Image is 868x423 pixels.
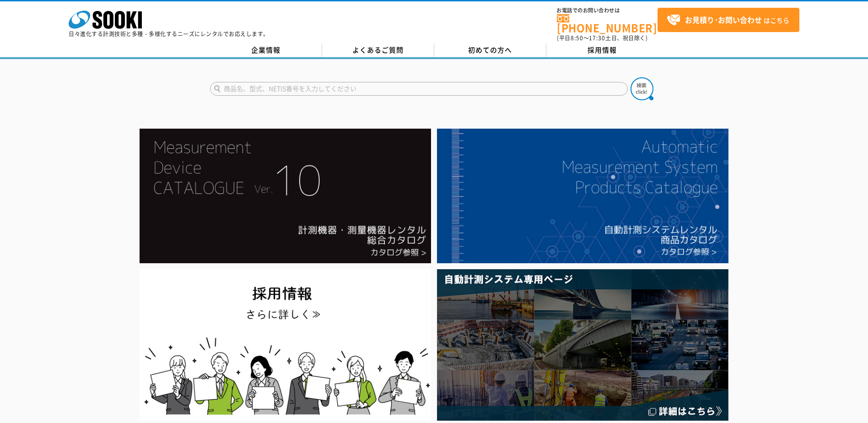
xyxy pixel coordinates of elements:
span: 8:50 [571,34,583,42]
img: 自動計測システム専用ページ [437,269,728,421]
a: 企業情報 [210,43,322,57]
strong: お見積り･お問い合わせ [685,14,762,25]
span: お電話でのお問い合わせは [557,8,658,13]
p: 日々進化する計測技術と多種・多様化するニーズにレンタルでお応えします。 [69,31,269,37]
img: SOOKI recruit [140,269,431,421]
a: お見積り･お問い合わせはこちら [658,8,799,32]
a: [PHONE_NUMBER] [557,14,658,33]
span: 17:30 [589,34,605,42]
a: よくあるご質問 [322,43,434,57]
a: 採用情報 [546,43,658,57]
span: (平日 ～ 土日、祝日除く) [557,34,647,42]
img: btn_search.png [631,77,653,100]
img: 自動計測システムカタログ [437,129,728,263]
img: Catalog Ver10 [140,129,431,263]
span: はこちら [667,13,789,27]
span: 初めての方へ [468,45,512,55]
input: 商品名、型式、NETIS番号を入力してください [210,82,628,96]
a: 初めての方へ [434,43,546,57]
